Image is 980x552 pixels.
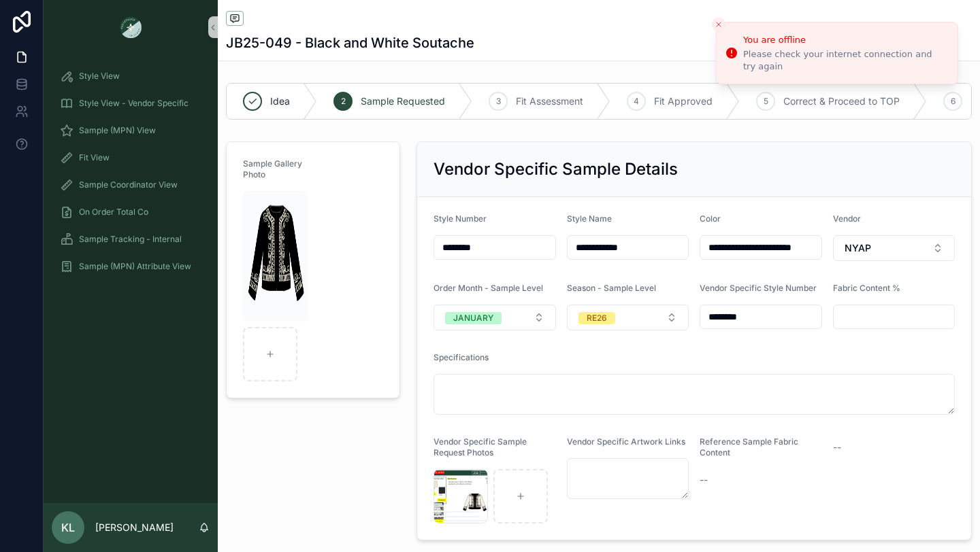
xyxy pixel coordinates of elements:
[52,200,210,224] a: On Order Total Co
[341,96,346,107] span: 2
[79,179,178,190] span: Sample Coordinator View
[516,94,583,108] span: Fit Assessment
[79,98,189,109] span: Style View - Vendor Specific
[243,158,302,179] span: Sample Gallery Photo
[700,283,817,293] span: Vendor Specific Style Number
[79,125,156,136] span: Sample (MPN) View
[434,283,543,293] span: Order Month - Sample Level
[52,64,210,88] a: Style View
[52,145,210,170] a: Fit View
[743,33,947,47] div: You are offline
[52,254,210,279] a: Sample (MPN) Attribute View
[434,213,487,224] span: Style Number
[845,241,871,255] span: NYAP
[700,436,798,458] span: Reference Sample Fabric Content
[833,283,900,293] span: Fabric Content %
[434,305,556,330] button: Select Button
[783,94,900,108] span: Correct & Proceed to TOP
[243,191,308,322] img: Screenshot-2025-08-21-at-12.42.58-PM.png
[712,18,725,31] button: Close toast
[833,441,841,454] span: --
[833,213,861,224] span: Vendor
[567,213,612,224] span: Style Name
[270,94,290,108] span: Idea
[61,519,75,536] span: KL
[567,283,656,293] span: Season - Sample Level
[44,54,218,296] div: scrollable content
[95,521,174,534] p: [PERSON_NAME]
[79,207,148,218] span: On Order Total Co
[120,16,142,38] img: App logo
[52,227,210,252] a: Sample Tracking - Internal
[434,352,489,362] span: Specifications
[52,91,210,116] a: Style View - Vendor Specific
[361,94,445,108] span: Sample Requested
[743,48,947,73] div: Please check your internet connection and try again
[453,312,493,324] div: JANUARY
[226,33,474,52] h1: JB25-049 - Black and White Soutache
[434,158,678,180] h2: Vendor Specific Sample Details
[496,96,501,107] span: 3
[567,436,685,447] span: Vendor Specific Artwork Links
[587,312,607,324] div: RE26
[52,173,210,197] a: Sample Coordinator View
[634,96,639,107] span: 4
[764,96,768,107] span: 5
[951,96,955,107] span: 6
[52,118,210,143] a: Sample (MPN) View
[654,94,713,108] span: Fit Approved
[700,473,708,487] span: --
[79,152,110,163] span: Fit View
[833,235,955,261] button: Select Button
[567,305,689,330] button: Select Button
[700,213,721,224] span: Color
[79,261,191,272] span: Sample (MPN) Attribute View
[79,234,182,245] span: Sample Tracking - Internal
[79,71,120,82] span: Style View
[434,436,527,458] span: Vendor Specific Sample Request Photos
